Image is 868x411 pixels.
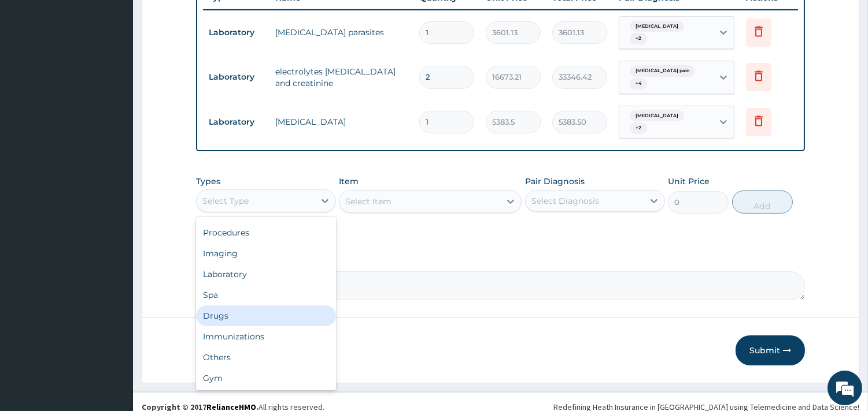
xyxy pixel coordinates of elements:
[203,22,269,43] td: Laboratory
[67,129,160,245] span: We're online!
[630,78,647,89] span: + 4
[339,175,359,187] label: Item
[21,58,47,87] img: d_794563401_company_1708531726252_794563401
[630,65,695,77] span: [MEDICAL_DATA] pain
[196,264,336,285] div: Laboratory
[269,21,413,44] td: [MEDICAL_DATA] parasites
[6,282,220,322] textarea: Type your message and hit 'Enter'
[190,6,217,33] div: Minimize live chat window
[196,177,220,186] label: Types
[196,222,336,243] div: Procedures
[203,66,269,88] td: Laboratory
[269,110,413,133] td: [MEDICAL_DATA]
[736,335,805,365] button: Submit
[630,21,684,32] span: [MEDICAL_DATA]
[525,175,585,187] label: Pair Diagnosis
[196,347,336,368] div: Others
[732,190,793,214] button: Add
[196,305,336,326] div: Drugs
[630,122,647,134] span: + 2
[203,111,269,133] td: Laboratory
[630,110,684,122] span: [MEDICAL_DATA]
[630,33,647,44] span: + 2
[202,195,249,207] div: Select Type
[196,285,336,305] div: Spa
[531,195,599,207] div: Select Diagnosis
[196,326,336,347] div: Immunizations
[196,368,336,388] div: Gym
[196,243,336,264] div: Imaging
[269,60,413,95] td: electrolytes [MEDICAL_DATA] and creatinine
[196,255,805,265] label: Comment
[60,65,194,80] div: Chat with us now
[668,175,710,187] label: Unit Price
